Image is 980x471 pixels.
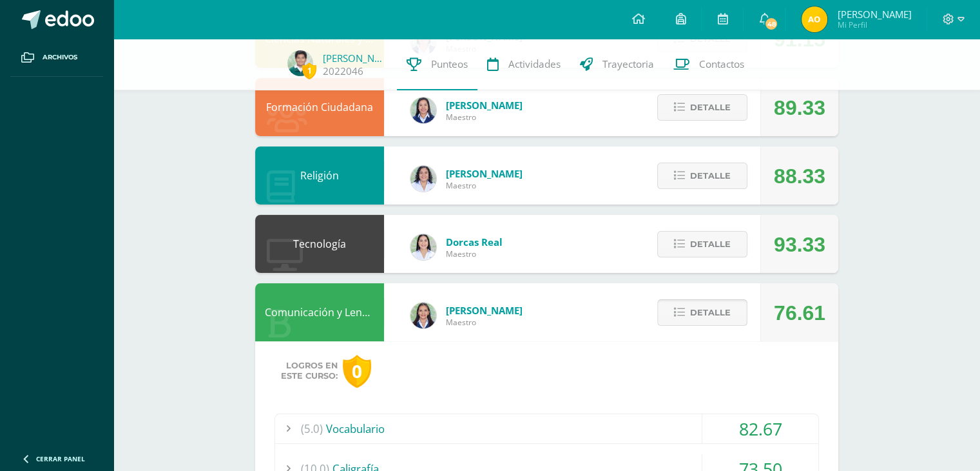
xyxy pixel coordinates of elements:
span: Detalle [690,95,731,119]
a: Contactos [664,39,754,90]
a: Archivos [10,39,103,77]
img: f5c5029767746d4c9836cd884abc4dbb.png [410,303,436,328]
div: 0 [343,355,371,388]
a: Trayectoria [570,39,664,90]
span: Maestro [446,112,523,123]
div: Religión [255,146,384,205]
span: Detalle [690,164,731,188]
span: 48 [764,17,778,31]
span: Maestro [446,180,523,191]
div: Tecnología [255,215,384,273]
button: Detalle [657,163,747,189]
a: Actividades [477,39,570,90]
div: 76.61 [774,284,825,342]
span: [PERSON_NAME] [446,99,523,112]
span: Punteos [431,57,468,71]
span: 1 [302,63,316,79]
a: Punteos [397,39,477,90]
span: Detalle [690,232,731,256]
span: Maestro [446,248,503,259]
span: Actividades [508,57,561,71]
span: Dorcas Real [446,235,503,248]
button: Detalle [657,299,747,326]
div: 82.67 [702,414,818,443]
div: 93.33 [774,215,825,274]
span: Cerrar panel [36,454,85,463]
span: Logros en este curso: [281,361,338,381]
div: 88.33 [774,147,825,205]
span: [PERSON_NAME] [446,167,523,180]
img: be86f1430f5fbfb0078a79d329e704bb.png [410,234,436,260]
img: 118932b65603b730edd868c933d683ea.png [802,6,827,32]
span: Contactos [699,57,744,71]
img: 5833435b0e0c398ee4b261d46f102b9b.png [410,166,436,192]
span: Archivos [43,52,77,63]
span: Trayectoria [602,57,654,71]
span: Mi Perfil [837,19,911,30]
div: Vocabulario [275,414,818,443]
a: [PERSON_NAME] [323,52,387,65]
span: [PERSON_NAME] [446,304,523,317]
img: 0720b70caab395a5f554da48e8831271.png [410,97,436,123]
button: Detalle [657,94,747,121]
button: Detalle [657,231,747,257]
span: [PERSON_NAME] [837,8,911,21]
span: Maestro [446,317,523,328]
a: 2022046 [323,65,363,78]
img: 2682adfb1f1d34465849ad3628fbdeaa.png [287,50,313,76]
span: (5.0) [301,414,323,443]
span: Detalle [690,301,731,325]
div: Formación Ciudadana [255,78,384,136]
div: Comunicación y Lenguaje L1 [255,283,384,341]
div: 89.33 [774,79,825,137]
